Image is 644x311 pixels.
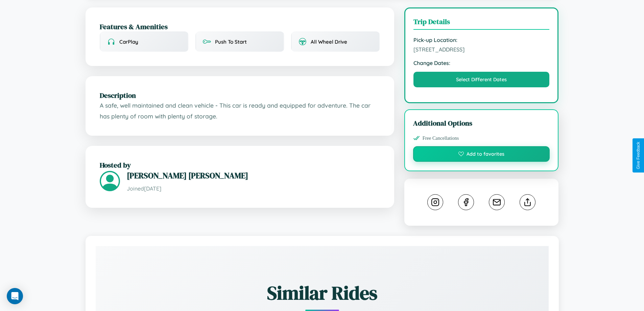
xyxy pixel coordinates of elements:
div: Open Intercom Messenger [7,288,23,304]
h3: Trip Details [413,17,550,30]
h3: Additional Options [413,118,550,128]
strong: Change Dates: [413,60,550,66]
h2: Features & Amenities [100,22,380,31]
p: A safe, well maintained and clean vehicle - This car is ready and equipped for adventure. The car... [100,100,380,121]
h2: Hosted by [100,160,380,170]
span: [STREET_ADDRESS] [413,46,550,53]
button: Select Different Dates [413,72,550,87]
p: Joined [DATE] [127,184,380,194]
span: All Wheel Drive [311,39,347,45]
span: Push To Start [215,39,247,45]
h3: [PERSON_NAME] [PERSON_NAME] [127,170,380,181]
span: Free Cancellations [423,135,459,141]
h2: Similar Rides [119,280,525,306]
span: CarPlay [119,39,138,45]
button: Add to favorites [413,146,550,162]
h2: Description [100,90,380,100]
strong: Pick-up Location: [413,37,550,43]
div: Give Feedback [636,142,641,169]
